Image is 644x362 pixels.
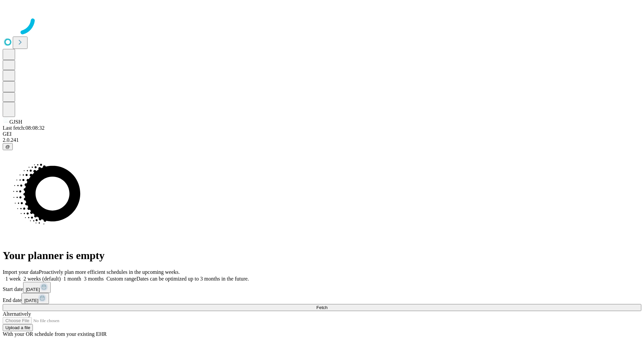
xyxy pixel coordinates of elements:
[24,298,38,303] span: [DATE]
[26,287,40,292] span: [DATE]
[137,276,249,282] span: Dates can be optimized up to 3 months in the future.
[9,119,22,125] span: GJSH
[316,305,327,310] span: Fetch
[3,311,31,317] span: Alternatively
[3,131,641,137] div: GEI
[3,125,45,131] span: Last fetch: 08:08:32
[21,293,49,304] button: [DATE]
[3,143,13,150] button: @
[23,282,51,293] button: [DATE]
[5,276,21,282] span: 1 week
[3,324,33,331] button: Upload a file
[5,144,10,149] span: @
[23,276,61,282] span: 2 weeks (default)
[63,276,81,282] span: 1 month
[106,276,136,282] span: Custom range
[3,331,107,337] span: With your OR schedule from your existing EHR
[84,276,104,282] span: 3 months
[3,249,641,262] h1: Your planner is empty
[39,269,180,275] span: Proactively plan more efficient schedules in the upcoming weeks.
[3,269,39,275] span: Import your data
[3,137,641,143] div: 2.0.241
[3,282,641,293] div: Start date
[3,293,641,304] div: End date
[3,304,641,311] button: Fetch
